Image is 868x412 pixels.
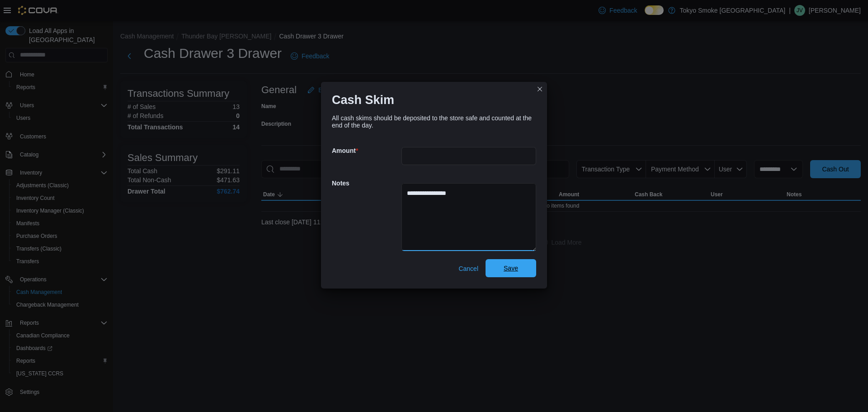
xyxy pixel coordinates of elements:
[332,93,394,107] h1: Cash Skim
[486,259,536,277] button: Save
[455,260,482,278] button: Cancel
[534,84,545,95] button: Closes this modal window
[458,264,478,273] span: Cancel
[504,264,518,273] span: Save
[332,114,536,129] div: All cash skims should be deposited to the store safe and counted at the end of the day.
[332,142,400,160] h5: Amount
[332,174,400,192] h5: Notes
